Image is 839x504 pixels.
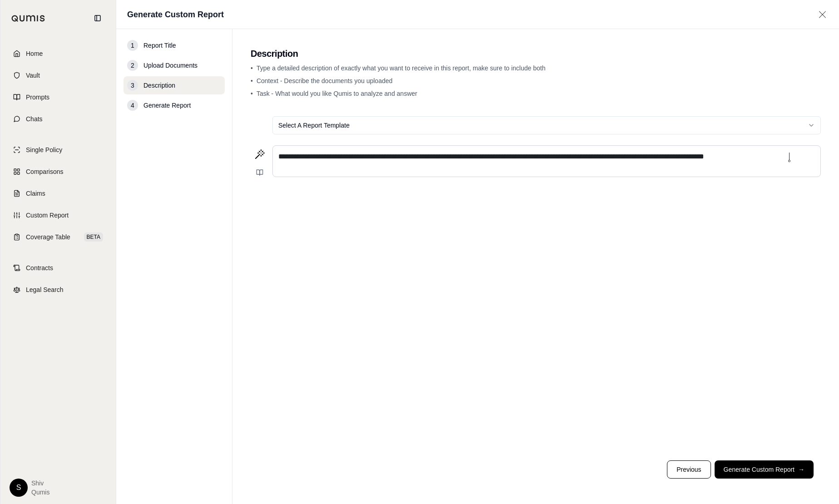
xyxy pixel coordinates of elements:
a: Claims [6,183,110,203]
div: 2 [127,60,138,71]
img: Qumis Logo [11,15,45,22]
a: Contracts [6,258,110,278]
button: Generate Custom Report→ [715,460,814,479]
span: • [251,77,253,84]
span: Upload Documents [143,61,197,70]
span: Chats [26,114,43,124]
a: Custom Report [6,205,110,225]
span: Type a detailed description of exactly what you want to receive in this report, make sure to incl... [257,64,546,72]
span: Coverage Table [26,232,70,242]
div: 1 [127,40,138,51]
a: Comparisons [6,162,110,182]
a: Coverage TableBETA [6,227,110,247]
span: Description [143,81,175,90]
button: Collapse sidebar [90,11,105,25]
span: Claims [26,189,45,198]
span: Home [26,49,43,58]
span: Custom Report [26,211,69,220]
span: → [798,465,804,474]
a: Prompts [6,87,110,107]
a: Chats [6,109,110,129]
span: Vault [26,71,40,80]
span: Context - Describe the documents you uploaded [257,77,393,84]
span: Single Policy [26,145,62,154]
a: Single Policy [6,140,110,160]
span: Contracts [26,263,53,272]
span: Comparisons [26,167,63,176]
span: Legal Search [26,285,64,294]
span: BETA [84,232,103,242]
span: Generate Report [143,101,191,110]
button: Previous [667,460,711,479]
a: Legal Search [6,280,110,300]
span: Shiv [31,479,49,488]
div: 4 [127,100,138,111]
div: S [10,479,28,497]
span: Report Title [143,41,176,50]
span: • [251,90,253,97]
span: Prompts [26,93,49,102]
span: • [251,64,253,72]
span: Task - What would you like Qumis to analyze and answer [257,90,417,97]
h2: Description [251,47,821,60]
div: 3 [127,80,138,91]
a: Home [6,44,110,64]
a: Vault [6,65,110,85]
div: editable markdown [273,146,820,177]
span: Qumis [31,488,49,497]
h1: Generate Custom Report [127,8,224,21]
